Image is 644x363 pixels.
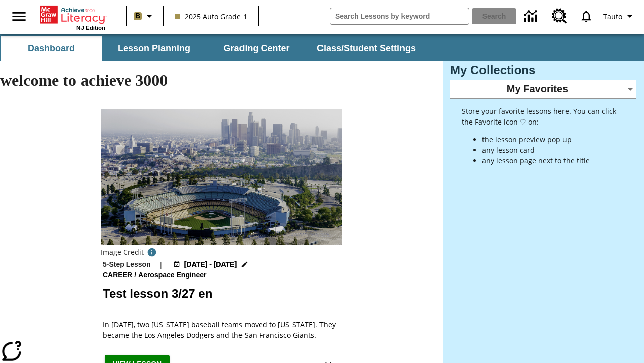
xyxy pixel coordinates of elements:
span: | [159,259,163,270]
h2: Test lesson 3/27 en [103,285,340,303]
img: Dodgers stadium. [101,109,342,245]
span: / [134,271,136,279]
span: Career [103,270,134,281]
button: Profile/Settings [599,7,640,25]
a: Data Center [518,3,546,30]
button: Dashboard [1,36,102,60]
p: Store your favorite lessons here. You can click the Favorite icon ♡ on: [462,106,617,127]
input: search field [330,8,469,24]
p: Image Credit [101,247,144,257]
button: Class/Student Settings [309,36,424,60]
span: Aerospace Engineer [138,270,208,281]
li: any lesson page next to the title [482,155,617,166]
span: In 1958, two New York baseball teams moved to California. They became the Los Angeles Dodgers and... [103,319,340,340]
h3: My Collections [450,63,636,77]
a: Home [40,5,105,25]
a: Resource Center, Will open in new tab [546,3,573,30]
button: Lesson Planning [104,36,204,60]
div: In [DATE], two [US_STATE] baseball teams moved to [US_STATE]. They became the Los Angeles Dodgers... [103,319,340,340]
li: any lesson card [482,145,617,155]
p: 5-Step Lesson [103,259,151,270]
button: Image credit: David Sucsy/E+/Getty Images [144,245,160,259]
span: B [135,10,140,22]
button: Boost Class color is light brown. Change class color [130,7,159,25]
button: Aug 19 - Aug 19 Choose Dates [171,259,251,270]
button: Open side menu [4,2,34,31]
a: Notifications [573,3,599,29]
button: Grading Center [206,36,307,60]
span: NJ Edition [76,25,105,31]
div: Home [40,4,105,31]
li: the lesson preview pop up [482,134,617,145]
div: My Favorites [450,80,636,99]
span: Tauto [603,11,622,22]
span: 2025 Auto Grade 1 [175,11,247,22]
span: [DATE] - [DATE] [184,259,237,270]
